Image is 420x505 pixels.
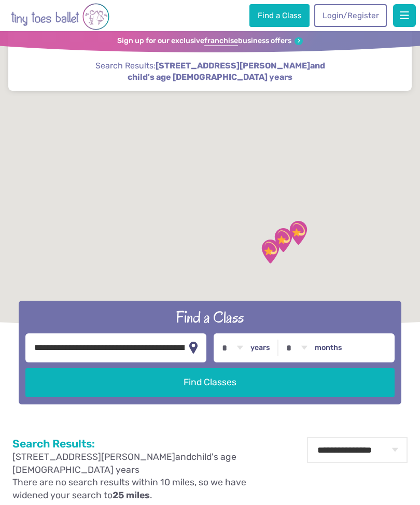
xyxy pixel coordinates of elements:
div: Search Results: [8,31,412,91]
div: Champions Manor Hall [281,216,315,250]
a: Sign up for our exclusivefranchisebusiness offers [117,36,303,46]
a: Find a Class [249,4,310,27]
strong: 25 miles [113,490,150,500]
span: child's age [DEMOGRAPHIC_DATA] years [128,72,292,83]
p: There are no search results within 10 miles, so we have widened your search to . [12,476,272,501]
label: years [250,343,270,353]
button: Find Classes [25,368,395,397]
p: and [12,451,272,476]
img: tiny toes ballet [11,2,109,31]
div: 360 Play [253,234,287,269]
label: months [315,343,342,353]
h2: Find a Class [25,307,395,328]
div: Runwell Village Hall [266,223,300,257]
span: [STREET_ADDRESS][PERSON_NAME] [156,60,310,72]
h2: Search Results: [12,437,272,451]
strong: and [128,61,325,82]
a: Login/Register [314,4,387,27]
span: [STREET_ADDRESS][PERSON_NAME] [12,452,175,462]
strong: franchise [204,36,238,46]
span: child's age [DEMOGRAPHIC_DATA] years [12,452,236,475]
